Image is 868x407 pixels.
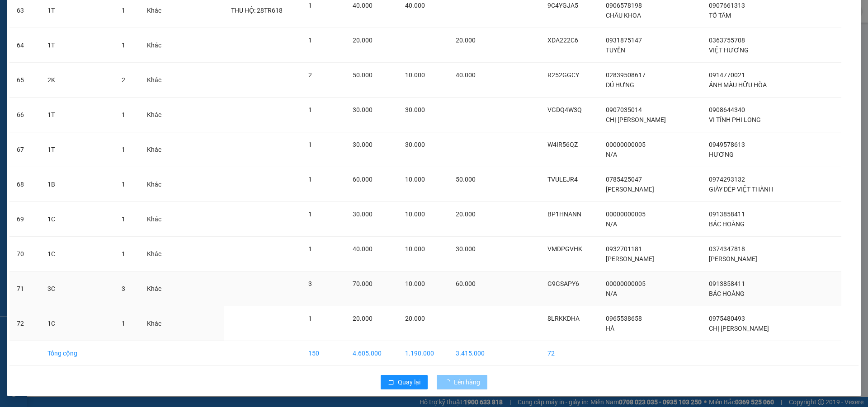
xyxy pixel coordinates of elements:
span: 0907661313 [709,2,745,9]
span: R252GGCY [547,71,579,79]
span: Quay lại [398,377,420,387]
td: 67 [9,132,40,167]
span: GIÀY DÉP VIỆT THÀNH [709,186,773,193]
td: 70 [9,237,40,271]
span: 60.000 [353,176,373,183]
span: 2 [308,71,312,79]
span: 1 [122,181,125,188]
span: 20.000 [353,37,373,44]
span: 0914770021 [709,71,745,79]
span: 10.000 [405,245,425,253]
td: 71 [9,271,40,306]
span: 20.000 [353,315,373,322]
span: 0906578198 [606,2,642,9]
span: 1 [122,7,125,14]
span: CHỊ [PERSON_NAME] [606,116,666,123]
span: Lên hàng [454,377,480,387]
span: XDA222C6 [547,37,578,44]
span: 1 [308,176,312,183]
span: 8LRKKDHA [547,315,580,322]
span: 00000000005 [606,141,646,148]
span: ẢNH MÀU HỮU HÒA [709,81,767,89]
span: 1 [122,250,125,257]
span: 2 [122,76,125,84]
span: 0907035014 [606,106,642,113]
td: 1.190.000 [398,341,448,366]
td: 1C [40,237,114,271]
span: 70.000 [353,280,373,287]
span: 1 [122,111,125,118]
span: [PERSON_NAME] [709,255,757,262]
span: VMDPGVHK [547,245,582,253]
span: HÀ [606,325,614,332]
td: Khác [140,202,174,237]
td: 1C [40,202,114,237]
span: 30.000 [353,211,373,218]
span: 0913858411 [709,280,745,287]
span: 0785425047 [606,176,642,183]
span: 0913858411 [709,211,745,218]
td: 72 [540,341,599,366]
span: 0374347818 [709,245,745,253]
td: Khác [140,63,174,98]
td: 3.415.000 [448,341,499,366]
td: 72 [9,306,40,341]
span: 0363755708 [709,37,745,44]
td: 1T [40,132,114,167]
td: 1B [40,167,114,202]
span: 40.000 [353,2,373,9]
td: 68 [9,167,40,202]
span: THU HỘ: 28TR618 [231,7,283,14]
span: 1 [122,215,125,223]
span: 1 [122,42,125,49]
td: Khác [140,167,174,202]
span: 1 [308,37,312,44]
td: 1C [40,306,114,341]
span: VGDQ4W3Q [547,106,582,113]
span: loading [444,379,454,385]
td: Tổng cộng [40,341,114,366]
span: 30.000 [353,106,373,113]
span: 1 [308,245,312,253]
span: BÁC HOÀNG [709,220,745,228]
span: 10.000 [405,280,425,287]
button: rollbackQuay lại [381,375,428,389]
span: 0949578613 [709,141,745,148]
span: 0975480493 [709,315,745,322]
span: 1 [308,141,312,148]
span: 30.000 [405,106,425,113]
td: Khác [140,271,174,306]
span: W4IR56QZ [547,141,578,148]
span: 40.000 [456,71,476,79]
td: 2K [40,63,114,98]
span: VIỆT HƯƠNG [709,47,749,54]
span: 30.000 [405,141,425,148]
td: 3C [40,271,114,306]
span: 0931875147 [606,37,642,44]
span: 0908644340 [709,106,745,113]
td: 66 [9,98,40,132]
span: rollback [388,379,394,386]
span: 1 [308,315,312,322]
span: HƯƠNG [709,151,734,158]
span: 20.000 [456,37,476,44]
span: BÁC HOÀNG [709,290,745,297]
span: N/A [606,290,617,297]
span: G9GSAPY6 [547,280,579,287]
span: 9C4YGJA5 [547,2,578,9]
span: VI TÍNH PHI LONG [709,116,761,123]
span: CHỊ [PERSON_NAME] [709,325,769,332]
td: Khác [140,306,174,341]
td: Khác [140,132,174,167]
td: 64 [9,28,40,63]
span: TVULEJR4 [547,176,578,183]
button: Lên hàng [437,375,487,389]
span: 20.000 [405,315,425,322]
span: 50.000 [353,71,373,79]
span: 10.000 [405,71,425,79]
span: TỐ TÂM [709,12,731,19]
span: 50.000 [456,176,476,183]
span: N/A [606,220,617,228]
span: [PERSON_NAME] [606,255,654,262]
span: 40.000 [353,245,373,253]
